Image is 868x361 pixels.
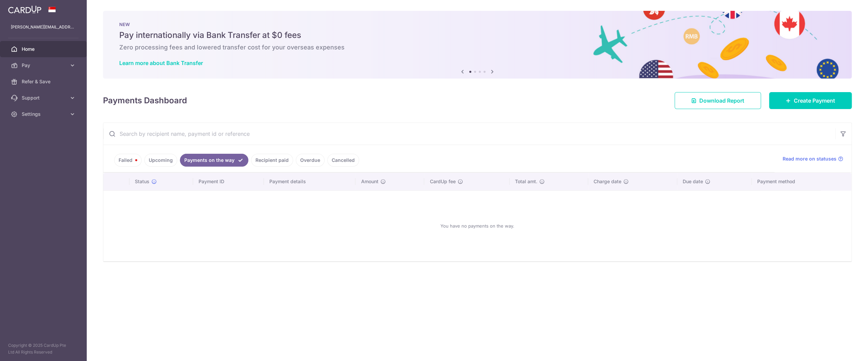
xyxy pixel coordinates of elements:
a: Cancelled [327,154,359,167]
span: Pay [22,62,66,69]
p: [PERSON_NAME][EMAIL_ADDRESS][PERSON_NAME][DOMAIN_NAME] [11,24,76,30]
a: Failed [114,154,142,167]
a: Read more on statuses [783,155,843,162]
a: Download Report [675,92,761,109]
span: Support [22,94,66,101]
input: Search by recipient name, payment id or reference [103,123,835,145]
span: Read more on statuses [783,155,836,162]
div: You have no payments on the way. [111,196,843,256]
a: Payments on the way [180,154,248,167]
th: Payment details [264,173,356,190]
a: Create Payment [769,92,852,109]
span: Create Payment [794,97,835,105]
a: Upcoming [144,154,177,167]
span: Refer & Save [22,78,66,85]
a: Overdue [296,154,325,167]
span: Download Report [699,97,744,105]
span: Amount [361,178,378,185]
a: Learn more about Bank Transfer [119,60,203,66]
span: Charge date [594,178,621,185]
h4: Payments Dashboard [103,94,187,107]
span: CardUp fee [430,178,455,185]
span: Settings [22,111,66,118]
a: Recipient paid [251,154,293,167]
th: Payment ID [193,173,264,190]
h6: Zero processing fees and lowered transfer cost for your overseas expenses [119,43,835,51]
p: NEW [119,22,835,27]
span: Total amt. [515,178,537,185]
img: CardUp [8,5,41,14]
img: Bank transfer banner [103,11,852,79]
span: Home [22,46,66,52]
span: Status [135,178,149,185]
span: Due date [683,178,703,185]
th: Payment method [752,173,851,190]
h5: Pay internationally via Bank Transfer at $0 fees [119,30,835,41]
